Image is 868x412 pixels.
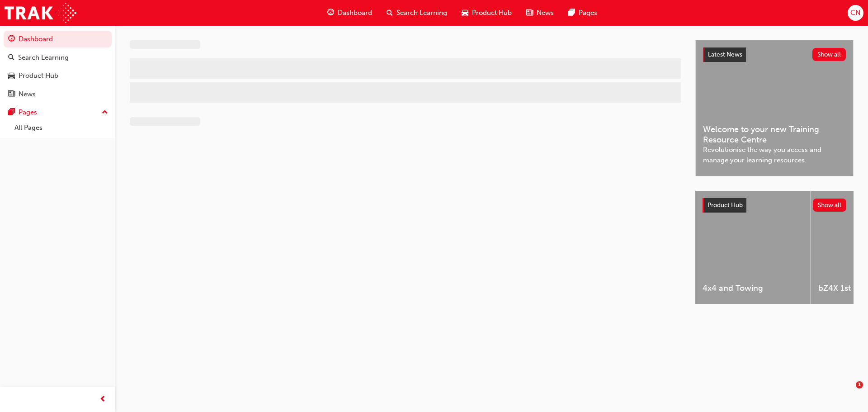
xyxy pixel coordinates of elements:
[4,29,112,104] button: DashboardSearch LearningProduct HubNews
[4,67,112,84] a: Product Hub
[327,7,334,19] span: guage-icon
[99,394,106,405] span: prev-icon
[102,107,108,118] span: up-icon
[19,89,36,99] div: News
[4,86,112,103] a: News
[850,8,860,18] span: CN
[387,7,393,19] span: search-icon
[703,47,846,62] a: Latest NewsShow all
[848,5,863,21] button: CN
[8,109,15,117] span: pages-icon
[8,90,15,99] span: news-icon
[454,4,519,22] a: car-iconProduct Hub
[8,72,15,80] span: car-icon
[703,124,846,145] span: Welcome to your new Training Resource Centre
[462,7,468,19] span: car-icon
[526,7,533,19] span: news-icon
[703,283,803,294] span: 4x4 and Towing
[708,51,742,58] span: Latest News
[813,199,847,212] button: Show all
[695,40,854,176] a: Latest NewsShow allWelcome to your new Training Resource CentreRevolutionise the way you access a...
[4,49,112,66] a: Search Learning
[338,8,372,18] span: Dashboard
[8,54,14,62] span: search-icon
[561,4,604,22] a: pages-iconPages
[812,48,846,61] button: Show all
[11,121,112,135] a: All Pages
[4,104,112,121] button: Pages
[472,8,512,18] span: Product Hub
[18,52,69,63] div: Search Learning
[19,71,58,81] div: Product Hub
[5,3,76,23] img: Trak
[703,198,846,213] a: Product HubShow all
[579,8,597,18] span: Pages
[4,31,112,47] a: Dashboard
[8,35,15,43] span: guage-icon
[708,201,743,209] span: Product Hub
[537,8,554,18] span: News
[519,4,561,22] a: news-iconNews
[379,4,454,22] a: search-iconSearch Learning
[837,381,859,403] iframe: Intercom live chat
[396,8,447,18] span: Search Learning
[695,191,811,304] a: 4x4 and Towing
[320,4,379,22] a: guage-iconDashboard
[856,381,863,388] span: 1
[703,145,846,165] span: Revolutionise the way you access and manage your learning resources.
[568,7,575,19] span: pages-icon
[19,107,37,118] div: Pages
